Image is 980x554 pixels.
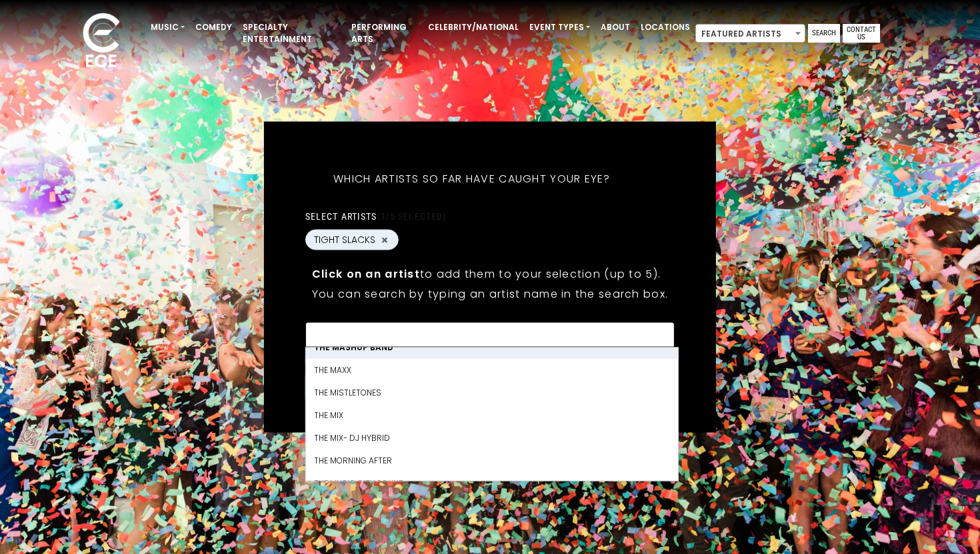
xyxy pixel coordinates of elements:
[306,404,678,427] li: The Mix
[524,16,595,39] a: Event Types
[305,210,446,222] label: Select artists
[312,266,420,282] strong: Click on an artist
[312,286,668,302] p: You can search by typing an artist name in the search box.
[306,382,678,404] li: The Mistletones
[379,234,390,246] button: Remove TIGHT SLACKS
[305,155,639,203] h5: Which artists so far have caught your eye?
[145,16,190,39] a: Music
[346,16,423,51] a: Performing Arts
[695,24,805,43] span: Featured Artists
[306,336,678,359] li: THE MASHUP BAND
[312,266,668,282] p: to add them to your selection (up to 5).
[68,9,135,74] img: ece_new_logo_whitev2-1.png
[306,359,678,382] li: THE MAXX
[237,16,346,51] a: Specialty Entertainment
[306,449,678,472] li: THE MORNING AFTER
[843,24,880,43] a: Contact Us
[423,16,524,39] a: Celebrity/National
[190,16,237,39] a: Comedy
[306,427,678,449] li: The Mix- DJ Hybrid
[314,331,666,343] textarea: Search
[808,24,840,43] a: Search
[595,16,635,39] a: About
[635,16,695,39] a: Locations
[314,233,375,247] span: TIGHT SLACKS
[377,211,447,222] span: (1/5 selected)
[306,472,678,495] li: The Music City Sound
[696,25,805,43] span: Featured Artists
